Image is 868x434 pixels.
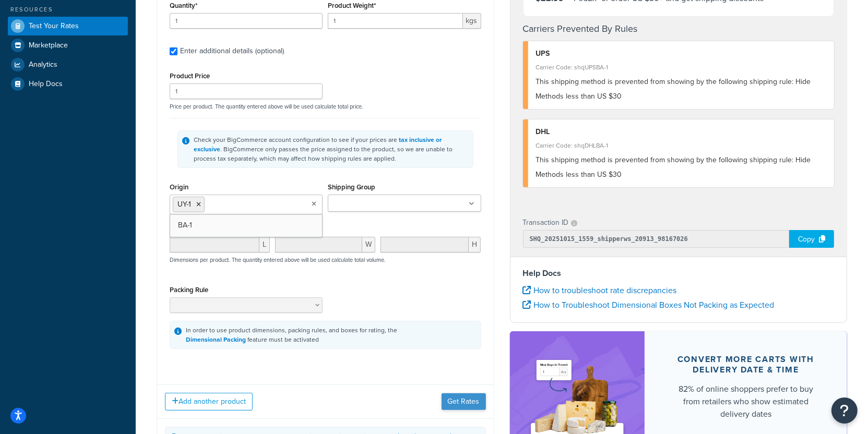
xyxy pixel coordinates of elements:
[362,237,375,252] span: W
[536,125,827,139] div: DHL
[186,335,246,344] a: Dimensional Packing
[328,13,462,29] input: 0.00
[29,80,63,89] span: Help Docs
[831,397,858,424] button: Open Resource Center
[670,354,822,375] div: Convert more carts with delivery date & time
[523,284,677,296] a: How to troubleshoot rate discrepancies
[29,22,79,31] span: Test Your Rates
[8,17,128,35] a: Test Your Rates
[180,44,284,58] div: Enter additional details (optional)
[536,154,811,180] span: This shipping method is prevented from showing by the following shipping rule: Hide Methods less ...
[328,2,376,9] label: Product Weight*
[29,41,68,50] span: Marketplace
[536,60,827,75] div: Carrier Code: shqUPSBA-1
[523,299,775,311] a: How to Troubleshoot Dimensional Boxes Not Packing as Expected
[463,13,481,29] span: kgs
[670,382,822,420] div: 82% of online shoppers prefer to buy from retailers who show estimated delivery dates
[8,75,128,93] a: Help Docs
[29,61,57,69] span: Analytics
[167,103,484,110] p: Price per product. The quantity entered above will be used calculate total price.
[170,183,188,191] label: Origin
[8,55,128,74] a: Analytics
[536,138,827,153] div: Carrier Code: shqDHLBA-1
[178,220,192,231] span: BA-1
[789,230,834,248] div: Copy
[165,393,253,411] button: Add another product
[523,215,569,230] p: Transaction ID
[170,47,177,55] input: Enter additional details (optional)
[194,135,469,163] div: Check your BigCommerce account configuration to see if your prices are . BigCommerce only passes ...
[523,267,835,280] h4: Help Docs
[177,199,191,210] span: UY-1
[186,325,397,344] div: In order to use product dimensions, packing rules, and boxes for rating, the feature must be acti...
[170,286,208,294] label: Packing Rule
[523,22,835,36] h4: Carriers Prevented By Rules
[469,237,481,252] span: H
[167,256,386,263] p: Dimensions per product. The quantity entered above will be used calculate total volume.
[194,135,442,154] a: tax inclusive or exclusive
[170,2,197,9] label: Quantity*
[170,13,323,29] input: 0
[536,76,811,102] span: This shipping method is prevented from showing by the following shipping rule: Hide Methods less ...
[442,393,486,410] button: Get Rates
[536,46,827,61] div: UPS
[170,214,322,237] a: BA-1
[8,36,128,55] a: Marketplace
[328,183,375,191] label: Shipping Group
[170,72,210,80] label: Product Price
[259,237,270,252] span: L
[8,5,128,14] div: Resources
